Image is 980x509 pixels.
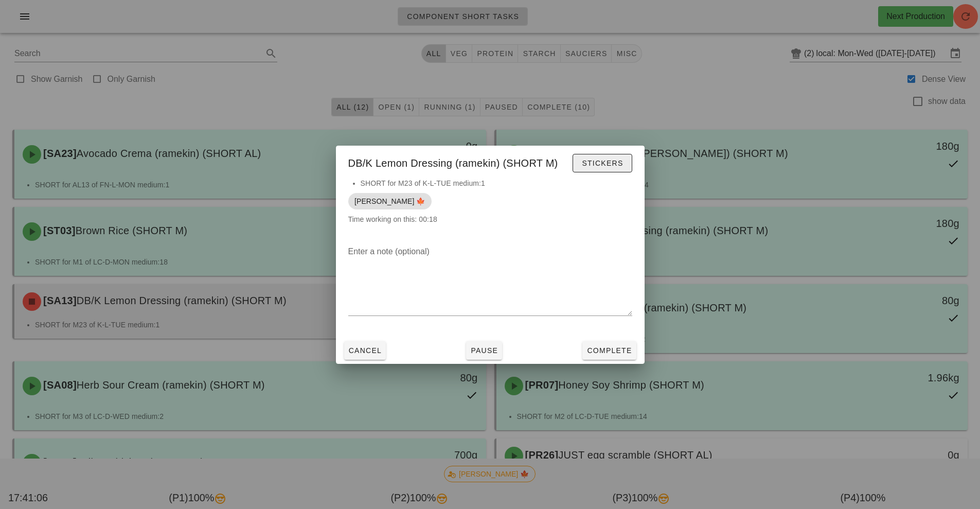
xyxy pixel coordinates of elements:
span: Complete [586,346,632,355]
span: Pause [470,346,498,355]
button: Complete [582,341,636,360]
div: Time working on this: 00:18 [336,178,645,235]
li: SHORT for M23 of K-L-TUE medium:1 [361,178,632,189]
div: DB/K Lemon Dressing (ramekin) (SHORT M) [336,146,645,178]
span: Cancel [348,346,382,355]
button: Pause [466,341,502,360]
span: [PERSON_NAME] 🍁 [354,193,425,209]
span: Stickers [581,159,623,167]
button: Cancel [344,341,386,360]
button: Stickers [573,154,632,172]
